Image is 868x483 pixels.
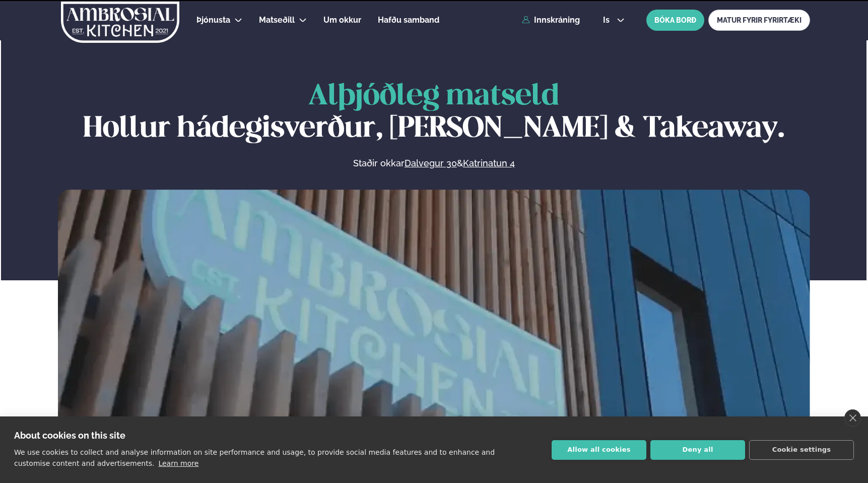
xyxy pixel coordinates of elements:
[708,10,810,31] a: MATUR FYRIR FYRIRTÆKI
[646,10,704,31] button: BÓKA BORÐ
[844,409,861,427] a: close
[14,448,495,467] p: We use cookies to collect and analyse information on site performance and usage, to provide socia...
[158,459,198,467] a: Learn more
[259,15,295,25] span: Matseðill
[378,15,439,25] span: Hafðu samband
[603,16,613,24] span: is
[595,16,633,24] button: is
[378,14,439,26] a: Hafðu samband
[259,14,295,26] a: Matseðill
[308,83,559,110] span: Alþjóðleg matseld
[552,440,646,460] button: Allow all cookies
[196,14,230,26] a: Þjónusta
[749,440,854,460] button: Cookie settings
[14,430,125,441] strong: About cookies on this site
[405,157,457,169] a: Dalvegur 30
[196,15,230,25] span: Þjónusta
[58,81,810,145] h1: Hollur hádegisverður, [PERSON_NAME] & Takeaway.
[323,14,361,26] a: Um okkur
[650,440,745,460] button: Deny all
[243,157,624,169] p: Staðir okkar &
[463,157,515,169] a: Katrinatun 4
[60,2,180,43] img: logo
[323,15,361,25] span: Um okkur
[522,16,580,25] a: Innskráning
